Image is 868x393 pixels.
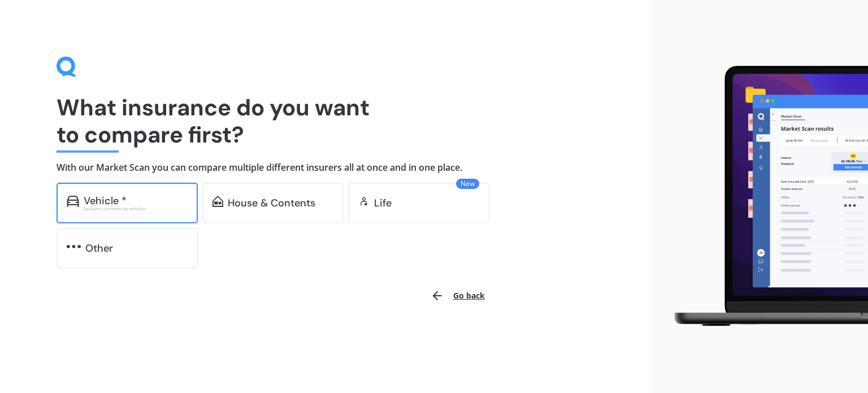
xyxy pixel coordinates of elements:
img: car.f15378c7a67c060ca3f3.svg [67,196,79,207]
h4: With our Market Scan you can compare multiple different insurers all at once and in one place. [57,162,594,174]
div: Other [85,243,113,254]
img: life.f720d6a2d7cdcd3ad642.svg [358,196,370,207]
div: Vehicle * [84,195,127,206]
button: Go back [424,282,492,309]
img: other.81dba5aafe580aa69f38.svg [67,241,81,252]
img: home-and-contents.b802091223b8502ef2dd.svg [212,196,223,207]
div: Life [374,197,392,209]
h1: What insurance do you want to compare first? [57,94,594,148]
img: laptop.webp [660,60,868,333]
div: House & Contents [228,197,315,209]
span: New [456,179,479,189]
div: Excludes commercial vehicles [84,206,188,211]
